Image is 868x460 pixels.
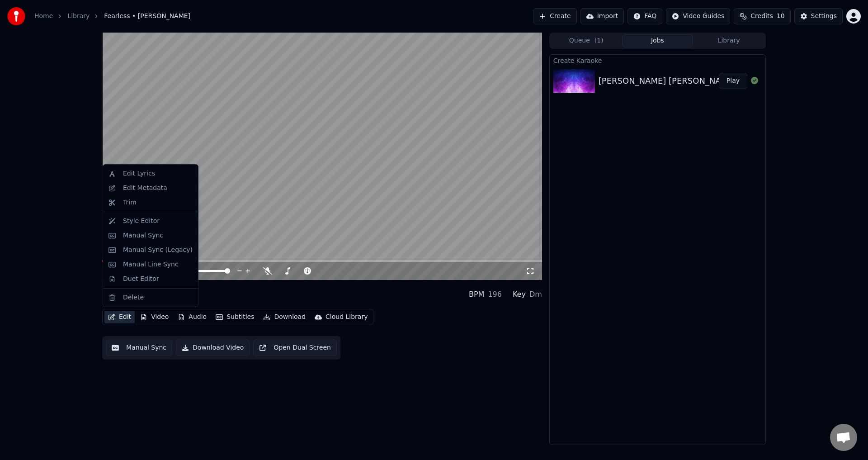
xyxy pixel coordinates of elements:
a: Library [67,12,90,21]
div: Cloud Library [325,313,368,322]
div: Edit Lyrics [123,169,155,178]
div: 196 [488,289,502,300]
button: Import [580,8,624,24]
button: Video Guides [666,8,730,24]
div: Manual Sync [123,231,163,240]
button: Audio [174,311,210,323]
button: Play [719,73,747,89]
div: Dm [529,289,542,300]
div: Trim [123,198,137,207]
div: Fearless [102,284,155,296]
nav: breadcrumb [34,12,190,21]
button: FAQ [627,8,662,24]
div: Delete [123,293,144,302]
button: Queue [551,34,622,47]
img: youka [7,7,25,25]
button: Manual Sync [106,340,172,356]
button: Video [137,311,172,323]
div: Key [513,289,526,300]
button: Open Dual Screen [253,340,337,356]
div: BPM [469,289,484,300]
span: Credits [750,12,773,21]
div: Manual Line Sync [123,260,179,269]
span: ( 1 ) [594,36,604,45]
div: Edit Metadata [123,184,167,193]
span: 10 [777,12,785,21]
button: Subtitles [212,311,258,323]
div: Duet Editor [123,275,159,284]
button: Settings [794,8,843,24]
a: Open chat [830,424,857,451]
div: [PERSON_NAME] [102,296,155,305]
span: Fearless • [PERSON_NAME] [104,12,190,21]
button: Download Video [176,340,250,356]
button: Create [533,8,577,24]
button: Download [259,311,309,323]
div: Style Editor [123,217,160,226]
button: Jobs [622,34,693,47]
div: Manual Sync (Legacy) [123,246,193,255]
div: [PERSON_NAME] [PERSON_NAME] (Fearless) (Test) [599,75,803,87]
a: Home [34,12,53,21]
div: Create Karaoke [550,55,765,66]
button: Library [693,34,764,47]
div: Settings [811,12,837,21]
button: Credits10 [734,8,790,24]
button: Edit [104,311,135,323]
